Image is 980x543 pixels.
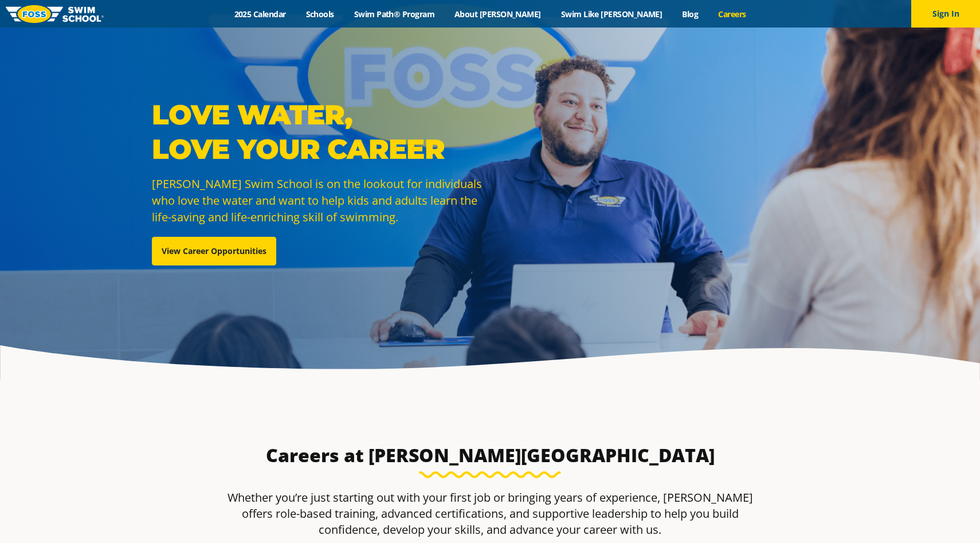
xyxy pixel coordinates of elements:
a: About [PERSON_NAME] [445,9,551,19]
p: Love Water, Love Your Career [152,97,484,166]
a: 2025 Calendar [224,9,296,19]
h3: Careers at [PERSON_NAME][GEOGRAPHIC_DATA] [219,444,761,467]
p: Whether you’re just starting out with your first job or bringing years of experience, [PERSON_NAM... [219,490,761,538]
a: View Career Opportunities [152,237,276,265]
span: [PERSON_NAME] Swim School is on the lookout for individuals who love the water and want to help k... [152,176,482,225]
a: Swim Path® Program [344,9,444,19]
a: Swim Like [PERSON_NAME] [551,9,672,19]
img: FOSS Swim School Logo [6,5,104,23]
a: Blog [672,9,708,19]
a: Schools [296,9,344,19]
a: Careers [708,9,756,19]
